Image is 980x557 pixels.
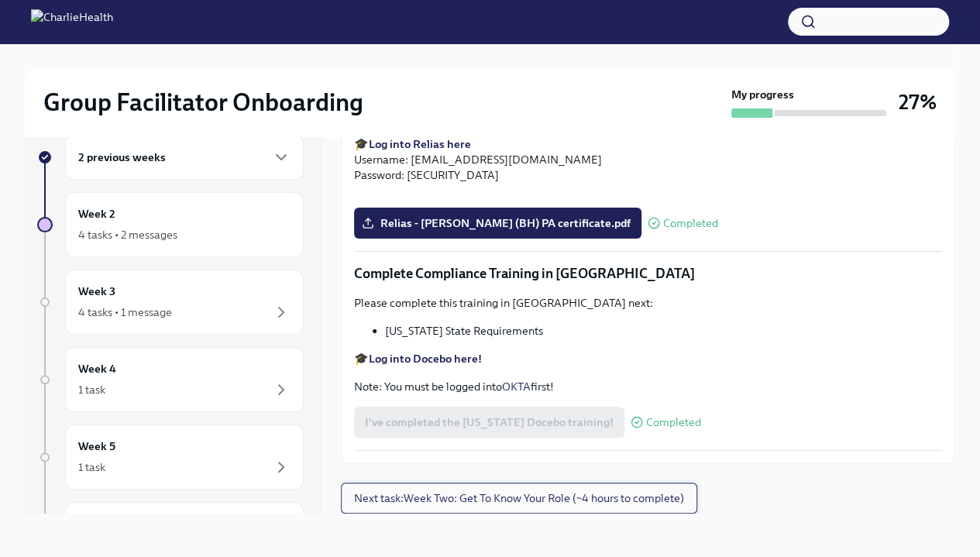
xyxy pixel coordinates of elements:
[365,215,631,231] span: Relias - [PERSON_NAME] (BH) PA certificate.pdf
[43,87,363,118] h2: Group Facilitator Onboarding
[341,483,697,514] button: Next task:Week Two: Get To Know Your Role (~4 hours to complete)
[354,351,942,366] p: 🎓
[731,87,794,102] strong: My progress
[663,218,718,229] span: Completed
[65,135,304,180] div: 2 previous weeks
[78,205,115,222] h6: Week 2
[78,149,166,166] h6: 2 previous weeks
[369,137,471,151] a: Log into Relias here
[502,380,531,394] a: OKTA
[78,304,172,320] div: 4 tasks • 1 message
[78,459,105,475] div: 1 task
[37,270,304,335] a: Week 34 tasks • 1 message
[37,192,304,257] a: Week 24 tasks • 2 messages
[369,352,482,366] a: Log into Docebo here!
[354,379,942,394] p: Note: You must be logged into first!
[31,9,113,34] img: CharlieHealth
[354,490,684,506] span: Next task : Week Two: Get To Know Your Role (~4 hours to complete)
[354,136,942,183] p: 🎓 Username: [EMAIL_ADDRESS][DOMAIN_NAME] Password: [SECURITY_DATA]
[37,347,304,412] a: Week 41 task
[78,382,105,397] div: 1 task
[385,323,942,339] li: [US_STATE] State Requirements
[78,438,115,455] h6: Week 5
[37,425,304,490] a: Week 51 task
[78,283,115,300] h6: Week 3
[354,264,942,283] p: Complete Compliance Training in [GEOGRAPHIC_DATA]
[78,227,177,242] div: 4 tasks • 2 messages
[78,360,116,377] h6: Week 4
[354,208,641,239] label: Relias - [PERSON_NAME] (BH) PA certificate.pdf
[899,88,937,116] h3: 27%
[646,417,701,428] span: Completed
[354,295,942,311] p: Please complete this training in [GEOGRAPHIC_DATA] next:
